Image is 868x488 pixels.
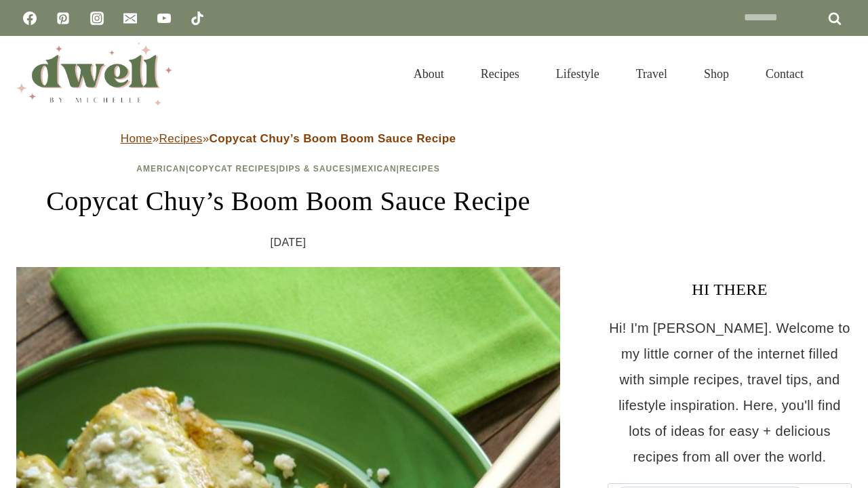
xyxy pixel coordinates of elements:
a: Dips & Sauces [279,164,351,174]
button: View Search Form [829,62,852,85]
time: [DATE] [271,232,307,253]
a: Pinterest [50,5,77,32]
nav: Primary Navigation [395,50,822,98]
a: Lifestyle [538,50,618,98]
a: Instagram [83,5,111,32]
h3: HI THERE [608,277,852,302]
span: » » [121,132,456,145]
h1: Copycat Chuy’s Boom Boom Sauce Recipe [16,181,560,222]
strong: Copycat Chuy’s Boom Boom Sauce Recipe [210,132,456,145]
a: About [395,50,462,98]
a: Email [117,5,144,32]
a: Mexican [354,164,396,174]
img: DWELL by michelle [16,43,172,105]
a: American [136,164,186,174]
span: | | | | [136,164,439,174]
a: Copycat Recipes [189,164,276,174]
a: Recipes [399,164,440,174]
a: Travel [618,50,686,98]
a: Shop [686,50,747,98]
a: Facebook [16,5,43,32]
a: Recipes [462,50,538,98]
a: Home [121,132,153,145]
a: Recipes [159,132,203,145]
a: YouTube [151,5,178,32]
a: Contact [747,50,822,98]
a: TikTok [184,5,211,32]
p: Hi! I'm [PERSON_NAME]. Welcome to my little corner of the internet filled with simple recipes, tr... [608,315,852,470]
